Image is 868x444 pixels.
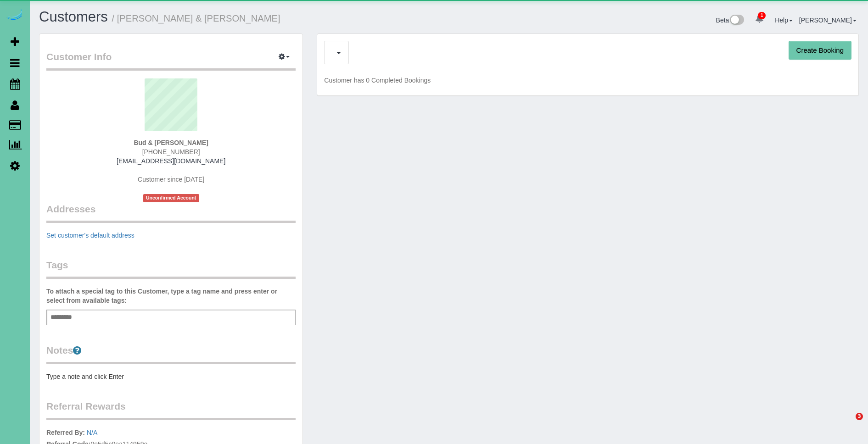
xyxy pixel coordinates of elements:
[117,157,225,165] a: [EMAIL_ADDRESS][DOMAIN_NAME]
[799,17,857,24] a: [PERSON_NAME]
[46,258,296,279] legend: Tags
[46,232,134,239] a: Set customer's default address
[39,9,108,25] a: Customers
[46,344,296,364] legend: Notes
[46,400,296,420] legend: Referral Rewards
[46,428,85,437] label: Referred By:
[750,9,768,29] a: 1
[729,15,744,27] img: New interface
[324,76,851,85] p: Customer has 0 Completed Bookings
[134,139,208,146] strong: Bud & [PERSON_NAME]
[6,9,24,22] img: Automaid Logo
[112,13,280,23] small: / [PERSON_NAME] & [PERSON_NAME]
[87,429,97,436] a: N/A
[775,17,793,24] a: Help
[837,413,859,435] iframe: Intercom live chat
[46,372,296,381] pre: Type a note and click Enter
[46,50,296,71] legend: Customer Info
[789,41,851,60] button: Create Booking
[716,17,745,24] a: Beta
[46,287,296,305] label: To attach a special tag to this Customer, type a tag name and press enter or select from availabl...
[142,148,200,155] span: [PHONE_NUMBER]
[758,12,766,19] span: 1
[143,194,199,202] span: Unconfirmed Account
[856,413,863,420] span: 3
[138,176,204,183] span: Customer since [DATE]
